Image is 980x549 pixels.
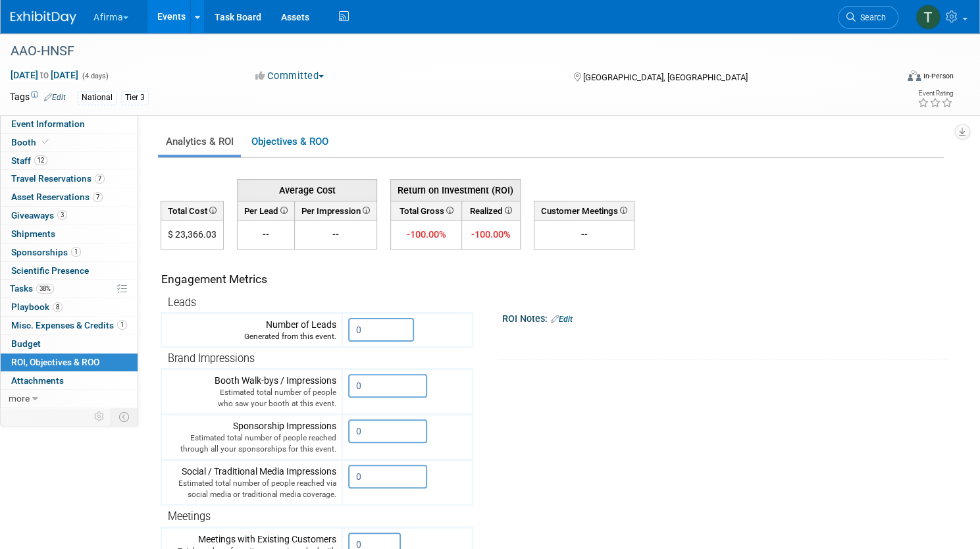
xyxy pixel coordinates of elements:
[167,465,336,500] div: Social / Traditional Media Impressions
[161,271,467,288] div: Engagement Metrics
[461,201,520,220] th: Realized
[167,318,336,342] div: Number of Leads
[1,244,138,261] a: Sponsorships1
[11,375,64,386] span: Attachments
[11,11,76,24] img: ExhibitDay
[1,317,138,334] a: Misc. Expenses & Credits1
[11,228,55,239] span: Shipments
[908,70,921,81] img: Format-Inperson.png
[263,229,269,240] span: --
[11,301,63,312] span: Playbook
[81,72,109,80] span: (4 days)
[78,91,116,105] div: National
[1,170,138,188] a: Travel Reservations7
[53,302,63,312] span: 8
[1,280,138,298] a: Tasks38%
[244,129,336,155] a: Objectives & ROO
[6,39,873,63] div: AAO-HNSF
[111,408,138,425] td: Toggle Event Tabs
[406,228,446,240] span: -100.00%
[117,320,127,330] span: 1
[11,118,85,129] span: Event Information
[95,174,105,184] span: 7
[88,408,111,425] td: Personalize Event Tab Strip
[10,69,79,81] span: [DATE] [DATE]
[238,201,295,220] th: Per Lead
[238,179,377,201] th: Average Cost
[10,90,66,105] td: Tags
[161,221,224,249] td: $ 23,366.03
[167,419,336,455] div: Sponsorship Impressions
[1,207,138,224] a: Giveaways3
[856,13,886,22] span: Search
[167,331,336,342] div: Generated from this event.
[923,71,954,81] div: In-Person
[167,432,336,455] div: Estimated total number of people reached through all your sponsorships for this event.
[502,309,949,326] div: ROI Notes:
[251,69,329,83] button: Committed
[1,298,138,316] a: Playbook8
[391,201,462,220] th: Total Gross
[44,93,66,102] a: Edit
[583,72,748,82] span: [GEOGRAPHIC_DATA], [GEOGRAPHIC_DATA]
[332,229,339,240] span: --
[813,68,954,88] div: Event Format
[838,6,898,29] a: Search
[1,372,138,390] a: Attachments
[1,262,138,280] a: Scientific Presence
[11,173,105,184] span: Travel Reservations
[11,247,81,257] span: Sponsorships
[1,335,138,353] a: Budget
[11,137,51,147] span: Booth
[916,5,941,30] img: Taylor Sebesta
[1,188,138,206] a: Asset Reservations7
[168,296,196,309] span: Leads
[34,155,47,165] span: 12
[1,390,138,407] a: more
[11,155,47,166] span: Staff
[1,225,138,243] a: Shipments
[71,247,81,257] span: 1
[1,152,138,170] a: Staff12
[167,374,336,409] div: Booth Walk-bys / Impressions
[161,201,224,220] th: Total Cost
[1,353,138,371] a: ROI, Objectives & ROO
[1,134,138,151] a: Booth
[11,357,99,367] span: ROI, Objectives & ROO
[471,228,511,240] span: -100.00%
[534,201,634,220] th: Customer Meetings
[167,387,336,409] div: Estimated total number of people who saw your booth at this event.
[93,192,103,202] span: 7
[10,283,54,294] span: Tasks
[11,265,89,276] span: Scientific Presence
[158,129,241,155] a: Analytics & ROI
[168,352,255,365] span: Brand Impressions
[168,510,211,523] span: Meetings
[11,338,41,349] span: Budget
[540,228,629,241] div: --
[121,91,149,105] div: Tier 3
[11,210,67,221] span: Giveaways
[36,284,54,294] span: 38%
[295,201,377,220] th: Per Impression
[1,115,138,133] a: Event Information
[917,90,953,97] div: Event Rating
[551,315,573,324] a: Edit
[57,210,67,220] span: 3
[391,179,521,201] th: Return on Investment (ROI)
[42,138,49,145] i: Booth reservation complete
[38,70,51,80] span: to
[11,192,103,202] span: Asset Reservations
[11,320,127,330] span: Misc. Expenses & Credits
[9,393,30,404] span: more
[167,478,336,500] div: Estimated total number of people reached via social media or traditional media coverage.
